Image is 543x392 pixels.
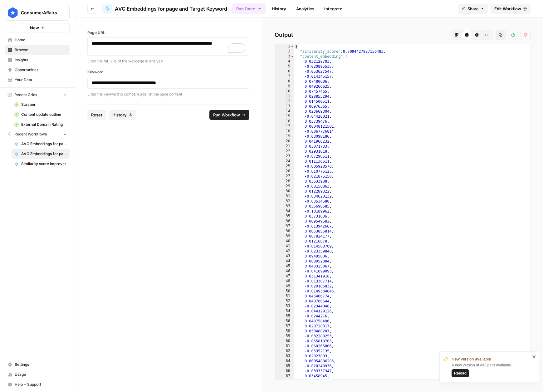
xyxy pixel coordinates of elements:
[275,244,294,249] div: 41
[5,65,70,75] a: Opportunities
[275,124,294,129] div: 17
[275,319,294,324] div: 56
[21,102,67,107] span: Scraper
[275,109,294,114] div: 14
[275,189,294,194] div: 30
[275,114,294,119] div: 15
[30,25,39,31] span: New
[275,354,294,359] div: 63
[275,269,294,274] div: 46
[275,174,294,179] div: 27
[275,274,294,279] div: 47
[275,134,294,139] div: 19
[275,84,294,89] div: 9
[275,329,294,334] div: 58
[15,67,67,73] span: Opportunities
[275,249,294,254] div: 42
[87,30,249,36] label: Page URL
[275,314,294,319] div: 55
[292,4,318,14] a: Analytics
[275,209,294,214] div: 34
[275,149,294,154] div: 22
[12,100,70,110] a: Scraper
[12,120,70,130] a: External Domain Rating
[5,75,70,85] a: Your Data
[21,10,59,16] span: ConsumerAffairs
[275,229,294,234] div: 38
[275,129,294,134] div: 18
[275,204,294,209] div: 33
[14,92,37,98] span: Recent Grids
[275,94,294,99] div: 11
[275,264,294,269] div: 45
[102,4,227,14] a: AVG Embeddings for page and Target Keyword
[275,379,294,384] div: 68
[275,89,294,94] div: 10
[5,130,70,139] button: Recent Workflows
[275,44,294,49] div: 1
[275,49,294,54] div: 2
[275,159,294,164] div: 24
[268,4,290,14] a: History
[5,5,70,21] button: Workspace: ConsumerAffairs
[275,324,294,329] div: 57
[5,35,70,45] a: Home
[15,57,67,63] span: Insights
[275,344,294,349] div: 61
[275,74,294,79] div: 7
[15,77,67,83] span: Your Data
[7,7,18,18] img: ConsumerAffairs Logo
[275,69,294,74] div: 6
[109,110,136,120] button: History
[275,119,294,124] div: 16
[5,55,70,65] a: Insights
[275,104,294,109] div: 13
[12,159,70,169] a: Similarity score improver
[232,3,266,14] button: Run Once
[112,112,127,118] span: History
[454,370,467,376] span: Reload
[275,284,294,289] div: 49
[21,151,67,157] span: AVG Embeddings for page and Target Keyword
[275,299,294,304] div: 52
[275,139,294,144] div: 20
[12,139,70,149] a: AVG Embeddings for page and Target Keyword - Using Pasted page content
[275,144,294,149] div: 21
[275,374,294,379] div: 67
[275,64,294,69] div: 5
[275,309,294,314] div: 54
[275,54,294,59] div: 3
[275,164,294,169] div: 25
[15,37,67,43] span: Home
[87,58,249,64] p: Enter the full URL of the webpage to analyze
[5,360,70,370] a: Settings
[5,90,70,100] button: Recent Grids
[275,154,294,159] div: 23
[87,110,106,120] button: Reset
[91,40,245,53] div: To enrich screen reader interactions, please activate Accessibility in Grammarly extension settings
[15,372,67,377] span: Usage
[15,47,67,53] span: Browse
[275,334,294,339] div: 59
[275,359,294,364] div: 64
[21,161,67,167] span: Similarity score improver
[275,194,294,199] div: 31
[275,99,294,104] div: 12
[87,69,249,75] label: Keyword
[213,112,240,118] span: Run Workflow
[275,254,294,259] div: 43
[15,362,67,367] span: Settings
[275,219,294,224] div: 36
[275,364,294,369] div: 65
[87,91,249,97] p: Enter the keyword to compare against the page content
[452,356,491,362] span: New version available
[275,369,294,374] div: 66
[275,224,294,229] div: 37
[494,6,521,12] span: Edit Workflow
[21,141,67,147] span: AVG Embeddings for page and Target Keyword - Using Pasted page content
[21,112,67,117] span: Content update outline
[209,110,249,120] button: Run Workflow
[275,339,294,344] div: 60
[275,179,294,184] div: 28
[5,370,70,380] a: Usage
